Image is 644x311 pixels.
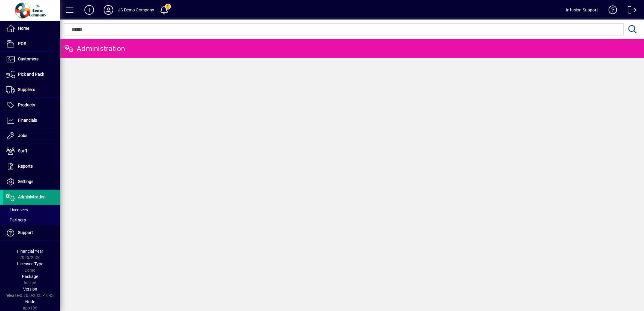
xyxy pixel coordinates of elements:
[3,98,60,113] a: Products
[118,5,154,15] div: JS Demo Company
[3,144,60,159] a: Staff
[6,218,26,222] span: Partners
[3,21,60,36] a: Home
[3,215,60,225] a: Partners
[18,56,38,61] span: Customers
[18,133,27,138] span: Jobs
[18,164,33,169] span: Reports
[25,299,35,304] span: Node
[18,87,35,92] span: Suppliers
[3,174,60,189] a: Settings
[99,5,118,15] button: Profile
[604,1,617,21] a: Knowledge Base
[623,1,636,21] a: Logout
[3,52,60,67] a: Customers
[65,44,125,53] div: Administration
[566,5,598,15] div: Infusion Support
[18,230,33,235] span: Support
[17,261,43,266] span: Licensee Type
[3,67,60,82] a: Pick and Pack
[3,36,60,51] a: POS
[6,207,28,212] span: Licensees
[18,72,44,77] span: Pick and Pack
[18,118,37,123] span: Financials
[17,249,43,254] span: Financial Year
[3,159,60,174] a: Reports
[3,113,60,128] a: Financials
[18,41,26,46] span: POS
[18,26,29,31] span: Home
[80,5,99,15] button: Add
[18,102,35,107] span: Products
[23,287,37,291] span: Version
[3,128,60,143] a: Jobs
[3,82,60,97] a: Suppliers
[3,205,60,215] a: Licensees
[18,194,46,199] span: Administration
[18,148,27,153] span: Staff
[22,274,38,279] span: Package
[18,179,33,184] span: Settings
[3,225,60,240] a: Support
